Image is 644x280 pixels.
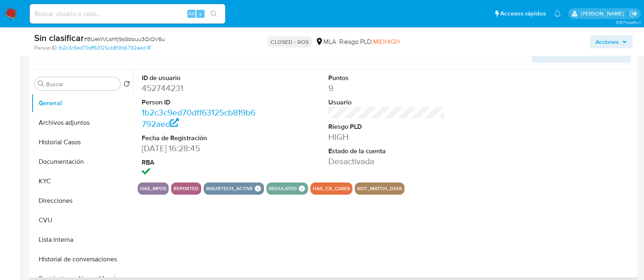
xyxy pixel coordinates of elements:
[357,187,402,190] button: not_match_data
[373,37,400,46] span: MIDHIGH
[580,10,626,17] p: martin.degiuli@mercadolibre.com
[328,82,445,94] dd: 9
[554,10,561,17] a: Notificaciones
[142,82,258,94] dd: 452744231
[30,9,225,19] input: Buscar usuario o caso...
[31,230,133,250] button: Lista Interna
[269,187,297,190] button: regulated
[31,113,133,132] button: Archivos adjuntos
[188,10,195,17] span: Alt
[31,211,133,230] button: CVU
[206,187,253,190] button: insurtech_active
[38,80,44,87] button: Buscar
[142,106,255,130] a: 1b2c3c9ed70dff63125cb819b6792aed
[328,131,445,143] dd: HIGH
[31,152,133,171] button: Documentación
[615,19,640,26] span: 3.157.1-hotfix-1
[31,171,133,191] button: KYC
[123,80,130,89] button: Volver al orden por defecto
[31,250,133,269] button: Historial de conversaciones
[174,187,199,190] button: reported
[205,8,222,20] button: search-icon
[142,134,258,143] dt: Fecha de Registración
[328,98,445,107] dt: Usuario
[142,158,258,167] dt: RBA
[315,37,336,46] div: MLA
[328,122,445,131] dt: Riesgo PLD
[629,9,638,18] a: Salir
[590,35,633,48] button: Acciones
[339,37,400,46] span: Riesgo PLD:
[34,44,57,52] b: Person ID
[58,44,151,52] a: 1b2c3c9ed70dff63125cb819b6792aed
[267,36,312,48] p: CLOSED - ROS
[328,74,445,82] dt: Puntos
[31,132,133,152] button: Historial Casos
[313,187,350,190] button: has_cx_cases
[31,191,133,211] button: Direcciones
[31,93,133,113] button: General
[142,143,258,154] dd: [DATE] 16:28:45
[199,10,202,17] span: s
[596,35,619,48] span: Acciones
[328,147,445,156] dt: Estado de la cuenta
[84,35,165,43] span: # BUeWVLsHfj9sGbbuu3QiQV6u
[500,9,546,18] span: Accesos rápidos
[140,187,166,190] button: has_mpos
[142,98,258,107] dt: Person ID
[36,49,104,57] h1: Información de Usuario
[328,156,445,167] dd: Desactivada
[46,80,117,88] input: Buscar
[34,31,84,44] b: Sin clasificar
[142,74,258,82] dt: ID de usuario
